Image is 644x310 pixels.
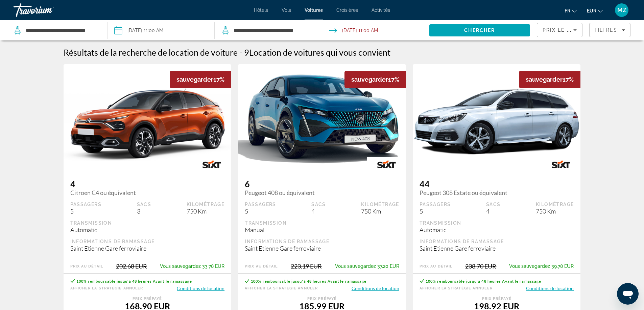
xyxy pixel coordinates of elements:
[587,8,596,13] span: EUR
[245,189,399,196] span: Peugeot 408 ou équivalent
[595,27,618,33] span: Filtres
[420,297,574,301] div: Prix ​​prépayé
[245,207,276,215] div: 5
[311,207,326,215] div: 4
[187,201,224,207] div: Kilométrage
[25,25,97,35] input: Search pickup location
[116,262,147,270] div: 202.68 EUR
[413,62,581,174] img: Peugeot 308 Estate ou équivalent
[282,7,291,13] a: Vols
[245,220,399,226] div: Transmission
[335,263,376,269] span: Vous sauvegardez
[70,285,143,291] button: Afficher la stratégie Annuler
[70,264,103,269] div: Prix au détail
[543,27,596,33] span: Prix ​​le plus bas
[70,220,225,226] div: Transmission
[344,71,406,88] div: 17%
[254,7,268,13] a: Hôtels
[305,7,323,13] a: Voitures
[244,47,390,57] h2: 9
[176,76,213,83] span: sauvegarder
[245,226,399,233] div: Manual
[170,71,231,88] div: 17%
[245,264,278,269] div: Prix au détail
[420,189,574,196] span: Peugeot 308 Estate ou équivalent
[177,285,224,291] button: Conditions de location
[291,262,322,270] div: 223.19 EUR
[509,263,574,269] div: 39.78 EUR
[114,20,163,40] button: Pickup date: Oct 20, 2025 11:00 AM
[420,285,493,291] button: Afficher la stratégie Annuler
[70,297,225,301] div: Prix ​​prépayé
[311,201,326,207] div: Sacs
[70,189,225,196] span: Citroen C4 ou équivalent
[351,76,388,83] span: sauvegarder
[420,179,574,189] span: 44
[245,179,399,189] span: 6
[429,24,530,36] button: Search
[245,245,399,252] div: Saint Etienne Gare ferroviaire
[251,279,366,283] span: 100% remboursable jusqu'à 48 heures Avant le ramassage
[361,207,399,215] div: 750 Km
[420,264,452,269] div: Prix au détail
[617,283,639,305] iframe: Bouton de lancement de la fenêtre de messagerie
[509,263,550,269] span: Vous sauvegardez
[542,157,580,172] img: SIXT
[187,207,224,215] div: 750 Km
[426,279,541,283] span: 100% remboursable jusqu'à 48 heures Avant le ramassage
[420,201,451,207] div: Passagers
[70,226,225,233] div: Automatic
[160,263,201,269] span: Vous sauvegardez
[420,220,574,226] div: Transmission
[249,47,390,57] span: Location de voitures qui vous convient
[70,238,225,245] div: Informations de ramassage
[526,76,563,83] span: sauvegarder
[192,157,231,172] img: SIXT
[587,6,603,16] button: Change currency
[543,26,577,34] mat-select: Sort by
[137,207,151,215] div: 3
[245,238,399,245] div: Informations de ramassage
[14,1,81,19] a: Travorium
[465,262,496,270] div: 238.70 EUR
[329,20,378,40] button: Open drop-off date and time picker
[589,23,631,37] button: Filters
[617,7,626,13] span: MZ
[238,66,406,170] img: Peugeot 408 ou équivalent
[70,201,102,207] div: Passagers
[233,25,312,35] input: Search dropoff location
[420,245,574,252] div: Saint Etienne Gare ferroviaire
[137,201,151,207] div: Sacs
[464,28,495,33] span: Chercher
[519,71,580,88] div: 17%
[420,226,574,233] div: Automatic
[64,47,238,57] h1: Résultats de la recherche de location de voiture
[245,201,276,207] div: Passagers
[336,7,358,13] a: Croisières
[372,7,390,13] a: Activités
[367,157,406,172] img: SIXT
[526,285,574,291] button: Conditions de location
[486,207,501,215] div: 4
[76,279,192,283] span: 100% remboursable jusqu'à 48 heures Avant le ramassage
[70,207,102,215] div: 5
[245,285,318,291] button: Afficher la stratégie Annuler
[536,207,574,215] div: 750 Km
[486,201,501,207] div: Sacs
[420,207,451,215] div: 5
[70,179,225,189] span: 4
[335,263,399,269] div: 37.20 EUR
[536,201,574,207] div: Kilométrage
[361,201,399,207] div: Kilométrage
[239,47,242,57] span: -
[420,238,574,245] div: Informations de ramassage
[565,6,577,16] button: Change language
[352,285,399,291] button: Conditions de location
[613,3,630,17] button: User Menu
[64,75,232,161] img: Citroen C4 ou équivalent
